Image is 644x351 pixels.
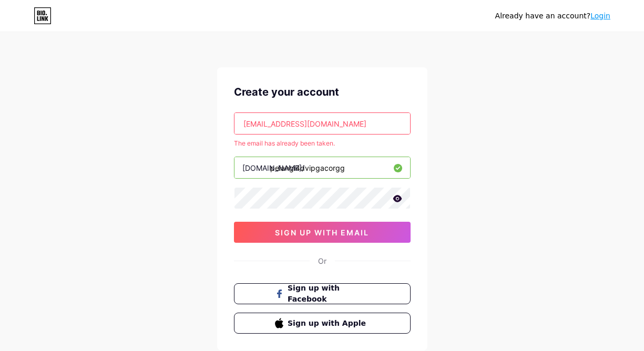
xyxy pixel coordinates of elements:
[234,139,411,148] div: The email has already been taken.
[234,313,411,334] button: Sign up with Apple
[318,255,326,266] div: Or
[288,318,369,329] span: Sign up with Apple
[242,162,304,173] div: [DOMAIN_NAME]/
[234,283,411,304] button: Sign up with Facebook
[495,11,610,22] div: Already have an account?
[234,222,411,243] button: sign up with email
[234,157,410,178] input: username
[590,12,610,20] a: Login
[288,283,369,305] span: Sign up with Facebook
[234,113,410,134] input: Email
[234,84,411,100] div: Create your account
[275,228,369,237] span: sign up with email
